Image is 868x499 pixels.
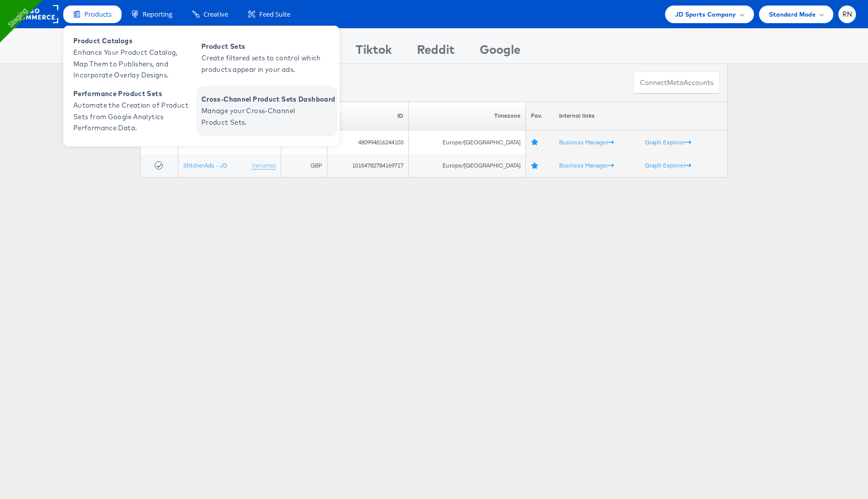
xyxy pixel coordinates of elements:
[409,154,525,178] td: Europe/[GEOGRAPHIC_DATA]
[201,94,335,105] span: Cross-Channel Product Sets Dashboard
[559,161,614,169] a: Business Manager
[201,52,322,75] span: Create filtered sets to control which products appear in your ads.
[328,154,409,178] td: 10154782784169717
[183,161,227,169] a: StitcherAds - JD
[417,41,455,63] div: Reddit
[201,105,322,128] span: Manage your Cross-Channel Product Sets.
[559,138,614,146] a: Business Manager
[252,161,276,170] a: (rename)
[73,47,194,81] span: Enhance Your Product Catalog, Map Them to Publishers, and Incorporate Overlay Designs.
[281,154,327,178] td: GBP
[143,10,172,19] span: Reporting
[201,41,322,52] span: Product Sets
[328,130,409,154] td: 480994816244103
[68,33,196,84] a: Product Catalogs Enhance Your Product Catalog, Map Them to Publishers, and Incorporate Overlay De...
[73,100,194,134] span: Automate the Creation of Product Sets from Google Analytics Performance Data.
[73,88,194,100] span: Performance Product Sets
[667,78,684,88] span: meta
[480,41,520,63] div: Google
[842,11,852,18] span: RN
[196,86,338,136] a: Cross-Channel Product Sets Dashboard Manage your Cross-Channel Product Sets.
[259,10,290,19] span: Feed Suite
[675,9,736,20] span: JD Sports Company
[645,161,691,169] a: Graph Explorer
[645,138,691,146] a: Graph Explorer
[203,10,228,19] span: Creative
[633,71,720,94] button: ConnectmetaAccounts
[196,33,324,84] a: Product Sets Create filtered sets to control which products appear in your ads.
[409,102,525,130] th: Timezone
[356,41,392,63] div: Tiktok
[769,9,816,20] span: Standard Mode
[68,86,196,136] a: Performance Product Sets Automate the Creation of Product Sets from Google Analytics Performance ...
[73,35,194,47] span: Product Catalogs
[84,10,112,19] span: Products
[328,102,409,130] th: ID
[409,130,525,154] td: Europe/[GEOGRAPHIC_DATA]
